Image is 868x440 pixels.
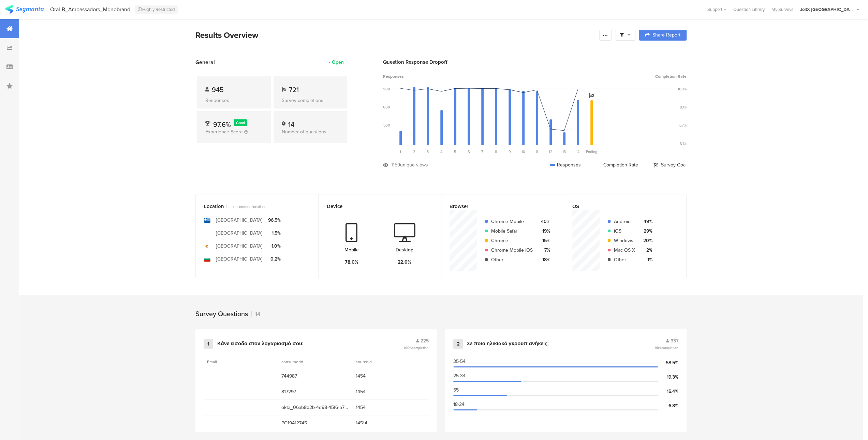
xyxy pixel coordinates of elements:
div: 83% [680,104,687,110]
div: 1% [641,256,652,263]
div: OS [572,203,667,210]
div: iOS [614,228,635,235]
div: Mobile [344,246,359,253]
span: completion [412,345,429,350]
div: Chrome [491,237,533,244]
div: Completion Rate [596,161,638,168]
div: | [46,5,47,13]
div: Results Overview [195,29,596,41]
span: 817297 [281,388,349,395]
div: unique views [400,161,428,168]
span: 12 [549,149,553,155]
div: 67% [679,122,687,128]
div: Responses [550,161,581,168]
span: 744987 [281,372,349,380]
div: 51% [680,141,687,146]
div: 900 [383,86,390,92]
span: 55+ [453,386,461,394]
div: Device [327,203,422,210]
div: 1159 [391,161,400,168]
div: 49% [641,218,652,225]
div: Other [614,256,635,263]
div: [GEOGRAPHIC_DATA] [216,217,263,224]
span: 9 [509,149,511,155]
span: 1454 [356,372,423,380]
span: completion [661,345,678,350]
div: 96.5% [268,217,281,224]
div: Question Response Dropoff [383,58,687,66]
div: Browser [450,203,544,210]
span: 5 [454,149,456,155]
span: 25-34 [453,372,466,379]
a: Question Library [730,6,768,13]
div: Ending [585,149,598,155]
section: sourceId [356,359,386,365]
div: 1 [204,339,213,349]
span: 100% [404,345,429,350]
section: Email [207,359,238,365]
div: 14 [288,119,294,126]
span: Experience Score [205,128,243,135]
div: 7% [538,247,550,254]
span: 97.6% [213,119,231,130]
div: Σε ποιο ηλικιακό γκρουπ ανήκεις; [467,340,549,347]
span: Share Report [652,33,680,38]
span: General [195,58,215,66]
span: 2 [413,149,415,155]
div: 18% [538,256,550,263]
span: 4 [440,149,442,155]
div: 40% [538,218,550,225]
div: 19% [538,228,550,235]
div: Survey Questions [195,309,248,319]
span: 937 [671,337,678,344]
span: 225 [421,337,429,344]
div: Chrome Mobile [491,218,533,225]
div: Android [614,218,635,225]
span: 1454 [356,388,423,395]
span: 13 [562,149,566,155]
div: JoltX [GEOGRAPHIC_DATA] [800,6,855,13]
div: 6.8% [658,402,678,409]
div: Survey completions [282,97,339,104]
span: 35-54 [453,358,466,365]
span: Completion Rate [655,73,687,79]
div: 14 [251,310,260,318]
div: 19.3% [658,373,678,381]
div: Mac OS X [614,247,635,254]
span: 6 [468,149,470,155]
div: 15.4% [658,388,678,395]
span: 18-24 [453,401,465,408]
div: Responses [205,97,263,104]
div: Desktop [396,246,413,253]
div: 78.0% [345,259,358,266]
div: Support [707,4,726,15]
span: 14 [576,149,579,155]
div: [GEOGRAPHIC_DATA] [216,243,263,250]
div: 29% [641,228,652,235]
span: PC19412745 [281,420,349,427]
span: 8 [495,149,497,155]
div: Other [491,256,533,263]
div: 600 [383,104,390,110]
div: Oral-B_Ambassadors_Monobrand [50,6,130,13]
div: 22.0% [398,259,411,266]
img: segmanta logo [5,5,44,14]
div: 20% [641,237,652,244]
a: My Surveys [768,6,797,13]
div: Location [204,203,299,210]
div: Open [332,59,344,66]
span: 1454 [356,404,423,411]
span: 98% [655,345,678,350]
span: Good [236,120,245,126]
div: Windows [614,237,635,244]
span: Number of questions [282,128,326,135]
div: 1.5% [268,230,281,237]
div: 300 [383,122,390,128]
div: Chrome Mobile iOS [491,247,533,254]
div: Survey Goal [653,161,687,168]
span: okta_06ab8d2b-4d98-45f6-b74b-6238b5b40cb0 [281,404,349,411]
div: [GEOGRAPHIC_DATA] [216,255,263,263]
span: 1 [400,149,401,155]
